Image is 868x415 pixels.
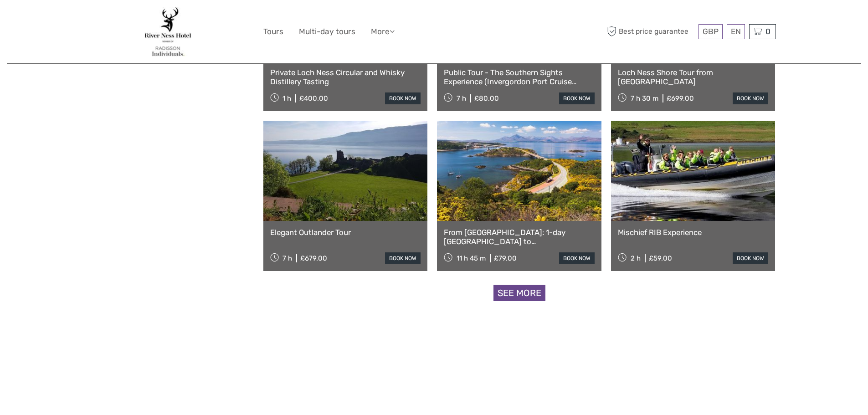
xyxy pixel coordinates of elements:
a: Tours [263,25,283,38]
a: book now [385,252,421,264]
div: £80.00 [474,94,499,102]
a: Elegant Outlander Tour [270,228,421,237]
a: book now [733,92,768,104]
span: 2 h [631,254,641,262]
div: £59.00 [649,254,672,262]
a: Public Tour - The Southern Sights Experience (Invergordon Port Cruise Excursion) [444,68,595,87]
a: book now [733,252,768,264]
span: 7 h [457,94,466,102]
a: Loch Ness Shore Tour from [GEOGRAPHIC_DATA] [618,68,769,87]
img: 3291-065ce774-2bb8-4d36-ac00-65f65a84ed2e_logo_big.jpg [144,7,192,56]
a: From [GEOGRAPHIC_DATA]: 1-day [GEOGRAPHIC_DATA] to [GEOGRAPHIC_DATA] [444,228,595,246]
a: See more [493,285,545,302]
span: 7 h 30 m [631,94,658,102]
a: More [371,25,395,38]
span: 11 h 45 m [457,254,486,262]
div: EN [727,24,745,39]
a: Multi-day tours [299,25,355,38]
span: 0 [764,27,772,36]
a: book now [559,252,595,264]
div: £679.00 [300,254,327,262]
span: 1 h [282,94,291,102]
a: Private Loch Ness Circular and Whisky Distillery Tasting [270,68,421,87]
span: Best price guarantee [605,24,696,39]
div: £79.00 [494,254,517,262]
a: Mischief RIB Experience [618,228,769,237]
span: GBP [703,27,719,36]
button: Open LiveChat chat widget [105,14,116,25]
span: 7 h [282,254,292,262]
a: book now [559,92,595,104]
div: £699.00 [667,94,694,102]
a: book now [385,92,421,104]
p: We're away right now. Please check back later! [13,16,103,23]
div: £400.00 [299,94,328,102]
